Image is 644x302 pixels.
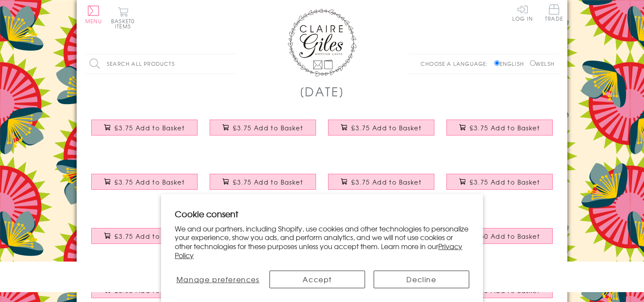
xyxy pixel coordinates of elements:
a: Mother's Day Card, Mum, 1 in a million, Embellished with a colourful tassel £3.75 Add to Basket [85,167,204,204]
input: Search [227,54,236,74]
button: £3.75 Add to Basket [328,174,435,190]
a: Mother's Day Card, Call for Love, Press for Champagne £3.50 Add to Basket [440,222,559,259]
span: £3.75 Add to Basket [115,178,185,186]
input: Search all products [85,54,236,74]
button: £3.75 Add to Basket [91,228,198,244]
a: Mother's Day Card, Unicorn, Fabulous Mum, Embellished with a colourful tassel £3.75 Add to Basket [440,113,559,150]
button: £3.50 Add to Basket [446,228,553,244]
button: Accept [269,271,365,288]
span: £3.75 Add to Basket [351,123,421,132]
span: Trade [545,4,563,21]
a: Log In [512,4,533,21]
button: Manage preferences [175,271,261,288]
button: Basket0 items [111,7,135,29]
a: Privacy Policy [175,241,462,260]
h2: Cookie consent [175,208,469,220]
p: We and our partners, including Shopify, use cookies and other technologies to personalize your ex... [175,224,469,260]
a: Mother's Day Card, Butterfly Wreath, Mummy, Embellished with a colourful tassel £3.75 Add to Basket [85,113,204,150]
h1: [DATE] [300,83,345,100]
button: £3.75 Add to Basket [210,120,316,136]
span: £3.75 Add to Basket [115,123,185,132]
input: Welsh [530,60,536,66]
a: Mother's Day Card, Hot air balloon, Embellished with a colourful tassel £3.75 Add to Basket [322,167,440,204]
a: Mother's Day Card, Flowers, Lovely Gran, Embellished with a colourful tassel £3.75 Add to Basket [440,167,559,204]
button: Decline [374,271,469,288]
span: £3.75 Add to Basket [470,178,540,186]
a: Trade [545,4,563,23]
input: English [494,60,500,66]
span: Manage preferences [176,274,260,284]
button: £3.75 Add to Basket [328,120,435,136]
label: English [494,60,528,68]
a: Mother's Day Card, Butterfly Wreath, Grandma, Embellished with a tassel £3.75 Add to Basket [322,113,440,150]
span: £3.75 Add to Basket [233,178,303,186]
button: £3.75 Add to Basket [446,174,553,190]
span: £3.75 Add to Basket [470,123,540,132]
a: Mother's Day Card, Heart of Stars, Lovely Mum, Embellished with a tassel £3.75 Add to Basket [204,167,322,204]
span: 0 items [115,17,135,30]
a: Mother's Day Card, Tropical Leaves, Embellished with colourful pompoms £3.75 Add to Basket [85,222,204,259]
label: Welsh [530,60,554,68]
span: £3.75 Add to Basket [351,178,421,186]
a: Mother's Day Card, Tumbling Flowers, Mothering Sunday, Embellished with a tassel £3.75 Add to Basket [204,113,322,150]
span: £3.50 Add to Basket [470,232,540,240]
button: £3.75 Add to Basket [91,120,198,136]
img: Claire Giles Greetings Cards [288,9,356,77]
button: Menu [85,6,102,24]
span: Menu [85,17,102,25]
p: Choose a language: [421,60,492,68]
span: £3.75 Add to Basket [115,232,185,240]
button: £3.75 Add to Basket [446,120,553,136]
span: £3.75 Add to Basket [233,123,303,132]
button: £3.75 Add to Basket [210,174,316,190]
button: £3.75 Add to Basket [91,174,198,190]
